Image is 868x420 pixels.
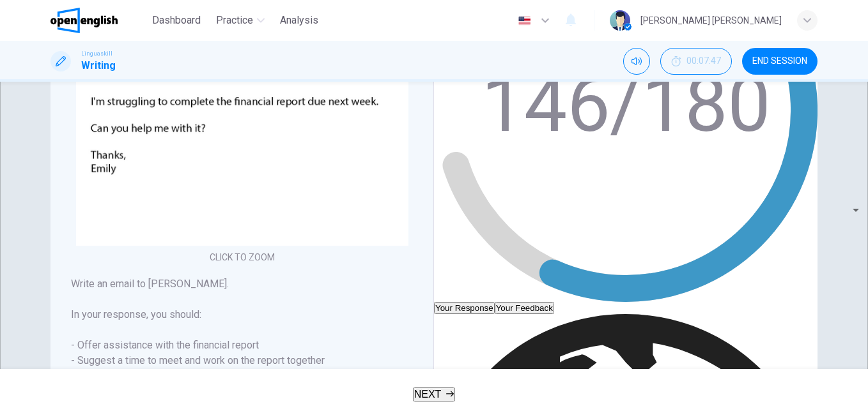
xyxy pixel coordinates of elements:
[610,10,630,31] img: Profile picture
[280,13,318,28] span: Analysis
[275,9,323,32] button: Analysis
[640,13,782,28] div: [PERSON_NAME] [PERSON_NAME]
[152,13,201,28] span: Dashboard
[434,302,495,314] button: Your Response
[660,48,732,75] div: Hide
[752,56,807,66] span: END SESSION
[495,302,554,314] button: Your Feedback
[742,48,818,75] button: END SESSION
[414,389,442,400] span: NEXT
[71,276,413,414] h6: Write an email to [PERSON_NAME]. In your response, you should: - Offer assistance with the financ...
[516,16,532,26] img: en
[147,9,206,32] button: Dashboard
[216,13,253,28] span: Practice
[686,56,721,66] span: 00:07:47
[660,48,732,75] button: 00:07:47
[50,8,118,33] img: OpenEnglish logo
[434,302,818,314] div: basic tabs example
[413,387,456,401] button: NEXT
[211,9,270,32] button: Practice
[81,49,112,58] span: Linguaskill
[481,60,770,149] text: 146/180
[623,48,650,75] div: Mute
[81,58,116,73] h1: Writing
[50,8,147,33] a: OpenEnglish logo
